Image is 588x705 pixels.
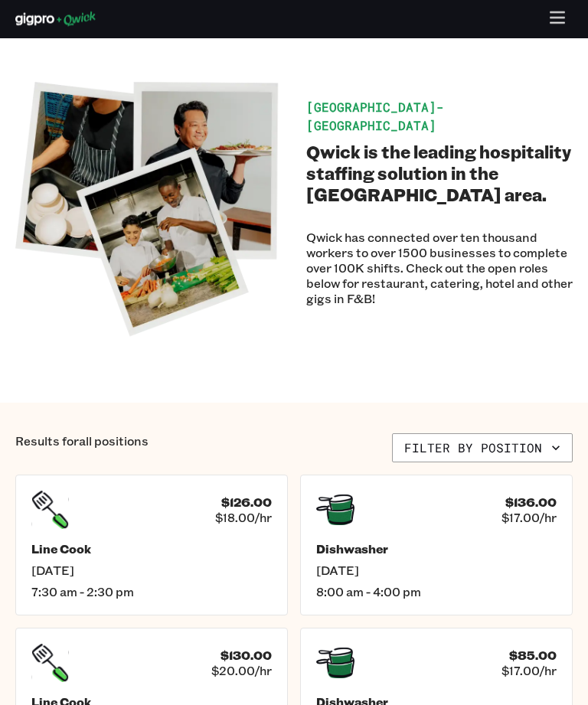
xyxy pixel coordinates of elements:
span: $18.00/hr [215,511,272,526]
img: A collection of images of people working gigs. [15,76,282,342]
a: $126.00$18.00/hrLine Cook[DATE]7:30 am - 2:30 pm [15,475,288,616]
span: [DATE] [316,563,557,579]
span: 7:30 am - 2:30 pm [31,585,272,600]
a: $136.00$17.00/hrDishwasher[DATE]8:00 am - 4:00 pm [300,475,573,616]
button: Filter by position [392,434,573,463]
span: $17.00/hr [501,511,557,526]
span: [DATE] [31,563,272,579]
h4: $126.00 [221,495,272,511]
h2: Qwick is the leading hospitality staffing solution in the [GEOGRAPHIC_DATA] area. [306,142,573,206]
p: Results for all positions [15,434,149,463]
span: 8:00 am - 4:00 pm [316,585,557,600]
span: $17.00/hr [501,664,557,679]
h4: $85.00 [509,648,557,664]
h4: $136.00 [505,495,557,511]
h4: $130.00 [220,648,272,664]
span: $20.00/hr [211,664,272,679]
p: Qwick has connected over ten thousand workers to over 1500 businesses to complete over 100K shift... [306,230,573,307]
span: [GEOGRAPHIC_DATA]-[GEOGRAPHIC_DATA] [306,100,444,134]
h5: Dishwasher [316,542,557,557]
h5: Line Cook [31,542,272,557]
